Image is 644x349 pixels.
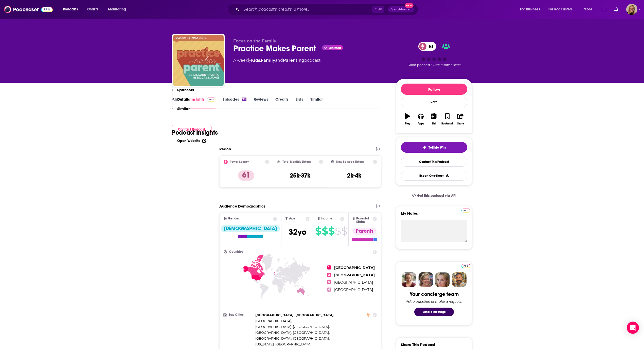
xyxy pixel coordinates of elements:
[327,265,331,269] span: 1
[177,106,190,111] p: Similar
[414,110,427,128] button: Apps
[627,322,639,334] div: Open Intercom Messenger
[321,217,332,220] span: Income
[423,42,436,51] span: 61
[414,308,454,316] button: Send a message
[516,5,546,13] button: open menu
[390,8,412,11] span: Open Advanced
[84,5,101,13] a: Charts
[435,272,450,287] img: Jules Profile
[242,98,246,101] div: 98
[229,250,243,253] span: Countries
[255,336,330,341] span: ,
[255,324,330,330] span: ,
[260,58,261,63] span: ,
[289,217,295,220] span: Age
[441,122,453,125] div: Bookmark
[327,288,331,292] span: 4
[283,58,304,63] a: Parenting
[233,57,320,64] div: A weekly podcast
[401,157,467,167] a: Contact This Podcast
[104,5,133,13] button: open menu
[108,6,126,13] span: Monitoring
[255,330,329,335] span: [GEOGRAPHIC_DATA], [GEOGRAPHIC_DATA]
[172,106,190,116] button: Similar
[410,291,459,297] div: Your concierge team
[172,97,190,106] button: Details
[315,227,321,235] span: $
[396,39,472,70] div: 61Good podcast? Give it some love!
[334,288,373,292] span: [GEOGRAPHIC_DATA]
[173,35,224,86] img: Practice Makes Parent
[228,217,239,220] span: Gender
[219,147,231,151] h2: Reach
[347,172,361,179] h3: 2k-4k
[238,170,254,181] p: 61
[219,204,265,209] h2: Audience Demographics
[87,6,98,13] span: Charts
[545,5,580,13] button: open menu
[405,3,414,8] span: New
[454,110,467,128] button: Share
[461,208,470,213] a: Pro website
[254,97,268,108] a: Reviews
[418,122,424,125] div: Apps
[372,6,384,13] span: Ctrl K
[580,5,599,13] button: open menu
[406,299,462,304] div: Ask a question or make a request.
[322,227,328,235] span: $
[255,330,330,336] span: ,
[461,263,470,268] a: Pro website
[408,189,460,202] a: Get this podcast via API
[327,280,331,284] span: 3
[255,312,334,318] span: ,
[59,5,84,13] button: open menu
[441,110,454,128] button: Bookmark
[452,272,467,287] img: Jon Profile
[334,265,375,270] span: [GEOGRAPHIC_DATA]
[418,272,433,287] img: Barbara Profile
[255,313,334,317] span: [GEOGRAPHIC_DATA], [GEOGRAPHIC_DATA]
[296,97,303,108] a: Lists
[334,280,373,285] span: [GEOGRAPHIC_DATA]
[341,227,347,235] span: $
[422,146,426,150] img: tell me why sparkle
[356,217,372,224] span: Parental Status
[275,97,289,108] a: Credits
[401,342,435,347] h3: Share This Podcast
[432,122,436,125] div: List
[401,84,467,95] button: Follow
[241,5,372,13] input: Search podcasts, credits, & more...
[584,6,592,13] span: More
[626,4,637,15] span: Logged in as avansolkema
[417,194,456,198] span: Get this podcast via API
[251,58,260,63] a: Kids
[255,318,292,324] span: ,
[600,5,608,14] a: Show notifications dropdown
[388,6,414,12] button: Open AdvancedNew
[233,39,276,43] span: Focus on the Family
[520,6,540,13] span: For Business
[457,122,464,125] div: Share
[230,160,249,164] h2: Power Score™
[401,171,467,181] button: Export One-Sheet
[548,6,573,13] span: For Podcasters
[255,342,311,346] span: [US_STATE], [GEOGRAPHIC_DATA]
[328,227,334,235] span: $
[310,97,323,108] a: Similar
[177,97,190,102] p: Details
[353,228,377,235] div: Parents
[261,58,275,63] a: Family
[428,146,446,150] span: Tell Me Why
[4,5,53,14] a: Podchaser - Follow, Share and Rate Podcasts
[461,264,470,268] img: Podchaser Pro
[329,47,341,49] span: Claimed
[327,273,331,277] span: 2
[224,313,253,316] h3: Top Cities
[405,122,410,125] div: Play
[401,211,467,220] label: My Notes
[626,4,637,15] img: User Profile
[63,6,78,13] span: Podcasts
[289,227,307,237] span: 32 yo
